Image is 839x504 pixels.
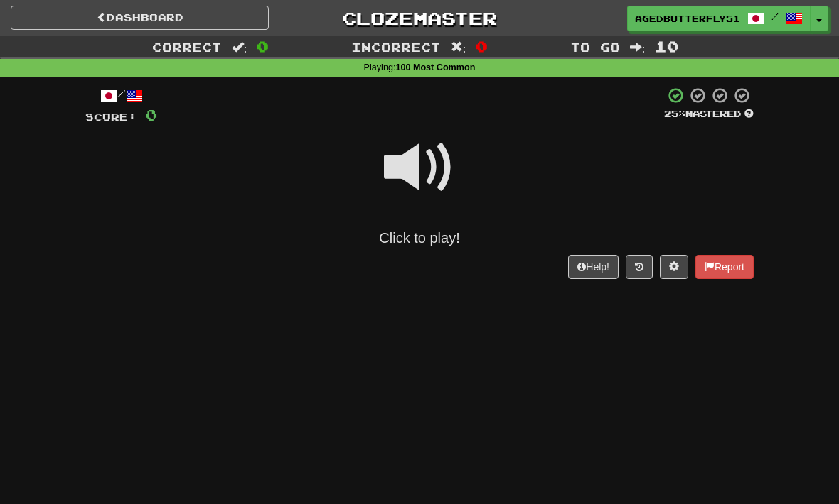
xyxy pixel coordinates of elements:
[570,40,620,54] span: To go
[655,38,679,55] span: 10
[626,255,653,279] button: Round history (alt+y)
[635,12,740,25] span: AgedButterfly5191
[664,108,754,121] div: Mastered
[85,111,137,123] span: Score:
[395,62,475,72] strong: 100 Most Common
[771,11,779,21] span: /
[257,38,269,55] span: 0
[85,87,157,104] div: /
[152,40,222,54] span: Correct
[85,228,754,248] div: Click to play!
[630,41,646,53] span: :
[451,41,466,53] span: :
[627,6,811,31] a: AgedButterfly5191 /
[232,41,247,53] span: :
[568,255,619,279] button: Help!
[351,40,441,54] span: Incorrect
[476,38,488,55] span: 0
[11,6,269,30] a: Dashboard
[145,106,157,124] span: 0
[664,108,685,119] span: 25 %
[695,255,754,279] button: Report
[290,6,548,31] a: Clozemaster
